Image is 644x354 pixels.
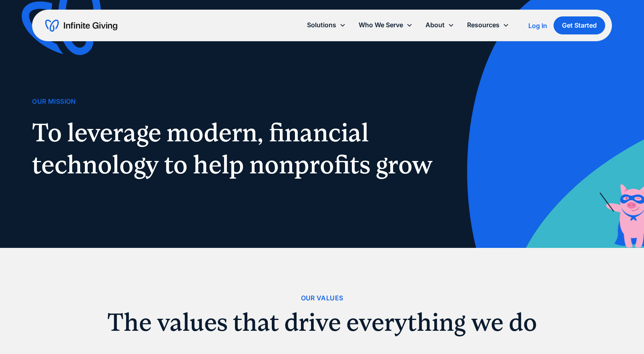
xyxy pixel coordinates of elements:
[467,20,500,30] div: Resources
[554,16,605,34] a: Get Started
[528,21,547,30] a: Log In
[419,16,461,34] div: About
[32,117,442,181] h1: To leverage modern, financial technology to help nonprofits grow
[301,293,343,304] div: Our Values
[359,20,403,30] div: Who We Serve
[425,20,445,30] div: About
[32,310,612,335] h2: The values that drive everything we do
[32,96,76,107] div: Our Mission
[307,20,336,30] div: Solutions
[352,16,419,34] div: Who We Serve
[301,16,352,34] div: Solutions
[45,19,117,32] a: home
[528,22,547,29] div: Log In
[461,16,516,34] div: Resources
